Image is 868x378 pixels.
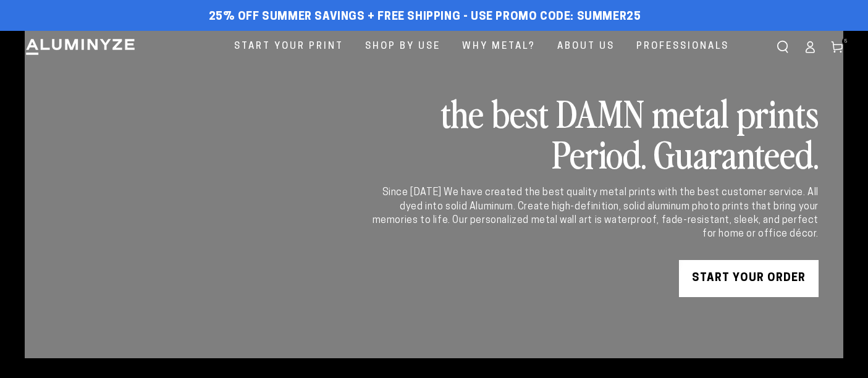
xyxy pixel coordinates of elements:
[769,33,796,61] summary: Search our site
[453,31,545,62] a: Why Metal?
[370,186,819,241] div: Since [DATE] We have created the best quality metal prints with the best customer service. All dy...
[209,10,641,24] span: 25% off Summer Savings + Free Shipping - Use Promo Code: SUMMER25
[627,31,738,62] a: Professionals
[370,92,819,174] h2: the best DAMN metal prints Period. Guaranteed.
[548,31,624,62] a: About Us
[679,260,819,297] a: START YOUR Order
[636,38,729,55] span: Professionals
[365,38,440,55] span: Shop By Use
[25,38,136,56] img: Aluminyze
[234,38,343,55] span: Start Your Print
[845,37,848,46] span: 5
[462,38,536,55] span: Why Metal?
[356,31,450,62] a: Shop By Use
[557,38,615,55] span: About Us
[225,31,353,62] a: Start Your Print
